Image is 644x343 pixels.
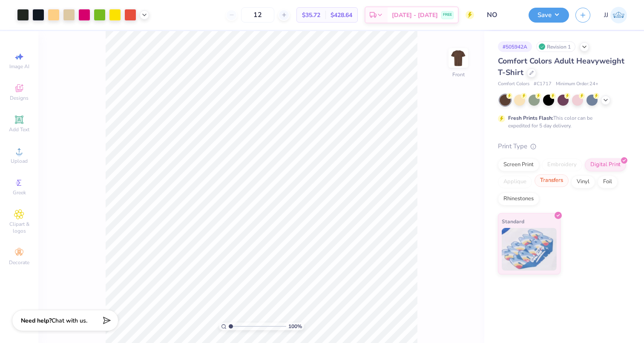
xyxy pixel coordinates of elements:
strong: Fresh Prints Flash: [508,115,553,121]
div: Applique [498,176,532,188]
span: # C1717 [534,81,552,88]
span: FREE [443,12,452,18]
span: Image AI [9,63,29,70]
span: Greek [13,189,26,196]
span: [DATE] - [DATE] [392,11,438,20]
span: $35.72 [302,11,320,20]
span: Standard [502,217,524,226]
button: Save [529,8,569,23]
strong: Need help? [21,317,52,325]
div: This color can be expedited for 5 day delivery. [508,114,613,130]
div: Screen Print [498,159,539,171]
a: JJ [604,7,627,23]
div: Vinyl [571,176,595,188]
div: Rhinestones [498,193,539,205]
div: Transfers [535,174,569,187]
span: Clipart & logos [4,221,34,234]
span: Decorate [9,259,29,266]
input: Untitled Design [480,6,522,23]
div: Front [452,71,465,78]
div: Embroidery [542,159,582,171]
span: Chat with us. [52,317,87,325]
span: Add Text [9,126,29,133]
div: Revision 1 [536,41,575,52]
div: Print Type [498,141,627,151]
span: Comfort Colors [498,81,529,88]
span: $428.64 [331,11,352,20]
span: Designs [10,95,29,101]
img: Standard [502,228,557,271]
span: 100 % [288,323,302,330]
div: # 505942A [498,41,532,52]
span: Minimum Order: 24 + [556,81,598,88]
img: Front [450,49,467,66]
span: Upload [11,158,28,164]
div: Foil [598,176,618,188]
div: Digital Print [585,159,626,171]
span: Comfort Colors Adult Heavyweight T-Shirt [498,56,624,78]
input: – – [241,7,274,23]
img: Jack January [610,7,627,23]
span: JJ [604,10,608,20]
